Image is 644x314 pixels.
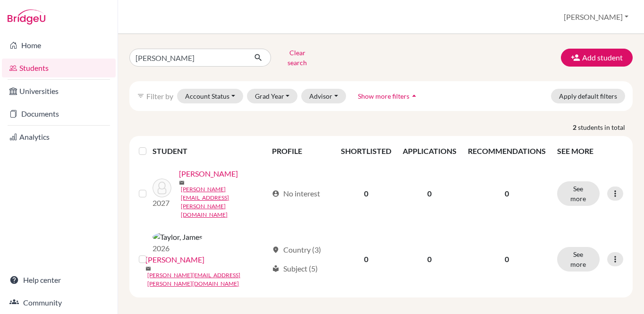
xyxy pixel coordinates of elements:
[2,36,116,55] a: Home
[301,89,346,103] button: Advisor
[153,197,171,209] p: 2027
[272,246,280,254] span: location_on
[145,266,151,272] span: mail
[462,140,551,162] th: RECOMMENDATIONS
[557,247,600,272] button: See more
[358,92,409,100] span: Show more filters
[271,45,323,70] button: Clear search
[2,293,116,312] a: Community
[153,231,203,243] img: Taylor, James
[335,162,397,225] td: 0
[335,140,397,162] th: SHORTLISTED
[179,180,185,186] span: mail
[2,127,116,146] a: Analytics
[272,190,280,197] span: account_circle
[561,49,633,67] button: Add student
[177,89,243,103] button: Account Status
[409,91,419,101] i: arrow_drop_up
[272,188,320,199] div: No interest
[153,140,266,162] th: STUDENT
[247,89,298,103] button: Grad Year
[147,271,268,288] a: [PERSON_NAME][EMAIL_ADDRESS][PERSON_NAME][DOMAIN_NAME]
[559,8,633,26] button: [PERSON_NAME]
[181,185,268,219] a: [PERSON_NAME][EMAIL_ADDRESS][PERSON_NAME][DOMAIN_NAME]
[145,254,204,265] a: [PERSON_NAME]
[2,59,116,77] a: Students
[179,168,238,179] a: [PERSON_NAME]
[2,104,116,123] a: Documents
[468,188,546,199] p: 0
[129,49,246,67] input: Find student by name...
[573,122,578,132] strong: 2
[551,140,629,162] th: SEE MORE
[397,140,462,162] th: APPLICATIONS
[153,178,171,197] img: Taylor, Breana
[397,225,462,294] td: 0
[2,271,116,289] a: Help center
[578,122,633,132] span: students in total
[137,92,144,100] i: filter_list
[272,244,321,255] div: Country (3)
[551,89,625,103] button: Apply default filters
[8,9,45,25] img: Bridge-U
[2,82,116,101] a: Universities
[146,92,173,101] span: Filter by
[468,254,546,265] p: 0
[153,243,203,254] p: 2026
[272,265,280,272] span: local_library
[266,140,335,162] th: PROFILE
[397,162,462,225] td: 0
[335,225,397,294] td: 0
[557,181,600,206] button: See more
[350,89,427,103] button: Show more filtersarrow_drop_up
[272,263,318,274] div: Subject (5)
